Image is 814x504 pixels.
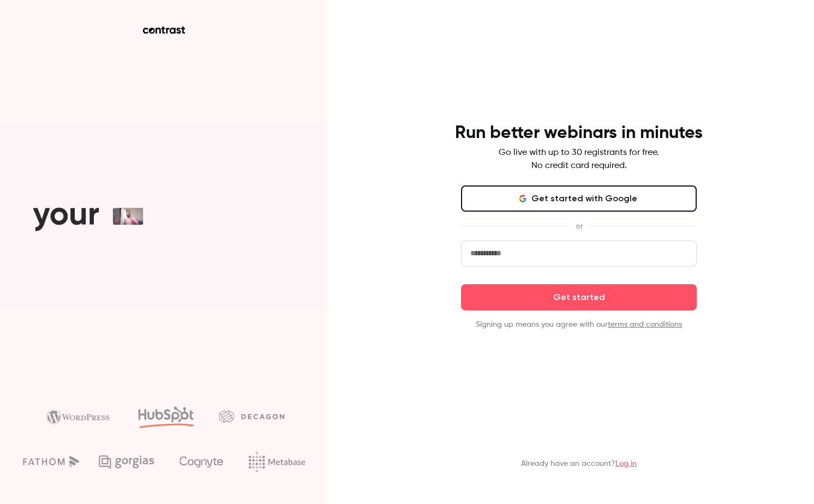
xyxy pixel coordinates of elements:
[608,321,682,328] a: terms and conditions
[570,220,588,232] span: or
[455,122,703,144] h4: Run better webinars in minutes
[461,185,697,212] button: Get started with Google
[499,146,659,172] p: Go live with up to 30 registrants for free. No credit card required.
[461,284,697,310] button: Get started
[521,458,637,469] p: Already have an account?
[461,319,697,330] p: Signing up means you agree with our
[219,410,284,422] img: decagon
[615,460,637,467] a: Log in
